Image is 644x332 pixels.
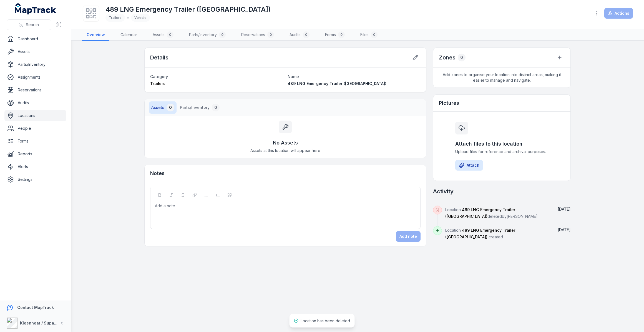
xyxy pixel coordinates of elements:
button: Assets0 [149,101,177,114]
span: Assets at this location will appear here [250,148,320,153]
span: Location has been deleted [301,318,350,323]
a: Assets [4,46,66,57]
a: Parts/Inventory [4,59,66,70]
a: Overview [82,29,109,41]
div: Vehicle [131,14,150,22]
span: Search [26,22,39,28]
a: Locations [4,110,66,121]
div: 0 [219,31,226,38]
a: Alerts [4,161,66,172]
a: Calendar [116,29,142,41]
div: 0 [458,54,466,61]
a: Dashboard [4,33,66,44]
span: Location deleted by [PERSON_NAME] [445,207,538,219]
h3: Pictures [439,99,459,107]
span: Name [288,74,299,79]
div: 0 [212,104,220,111]
a: Reservations0 [237,29,278,41]
div: 0 [303,31,310,38]
span: Add zones to organise your location into distinct areas, making it easier to manage and navigate. [433,68,570,88]
a: Forms0 [321,29,349,41]
button: Parts/Inventory0 [178,101,222,114]
a: Parts/Inventory0 [185,29,230,41]
time: 22/09/2025, 3:29:59 pm [558,207,571,211]
div: 0 [371,31,378,38]
h3: Notes [150,169,165,177]
span: Trailers [109,16,122,20]
span: 489 LNG Emergency Trailer ([GEOGRAPHIC_DATA]) [288,81,386,86]
span: 489 LNG Emergency Trailer ([GEOGRAPHIC_DATA]) [445,207,515,219]
div: 0 [167,104,174,111]
div: 0 [267,31,274,38]
a: Assignments [4,72,66,83]
span: 489 LNG Emergency Trailer ([GEOGRAPHIC_DATA]) [445,228,515,239]
div: 0 [167,31,173,38]
span: Trailers [150,81,165,86]
a: Assets0 [148,29,178,41]
h2: Details [150,54,168,61]
a: Files0 [356,29,382,41]
a: Audits [4,97,66,108]
span: Category [150,74,168,79]
button: Search [7,19,51,30]
strong: Kleenheat / Supagas [20,321,61,325]
a: Forms [4,136,66,147]
span: [DATE] [558,207,571,211]
span: Upload files for reference and archival purposes. [455,149,549,154]
a: Audits0 [285,29,314,41]
a: People [4,123,66,134]
h2: Zones [439,54,456,61]
time: 11/10/2024, 10:50:08 am [558,227,571,232]
a: MapTrack [15,3,56,14]
span: [DATE] [558,227,571,232]
div: 0 [338,31,345,38]
h1: 489 LNG Emergency Trailer ([GEOGRAPHIC_DATA]) [105,5,271,14]
span: Location created [445,228,515,239]
strong: Contact MapTrack [17,305,54,310]
h3: No Assets [273,139,298,147]
h3: Attach files to this location [455,140,549,148]
h2: Activity [433,188,454,195]
a: Reservations [4,84,66,96]
a: Settings [4,174,66,185]
a: Reports [4,148,66,159]
button: Attach [455,160,483,171]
